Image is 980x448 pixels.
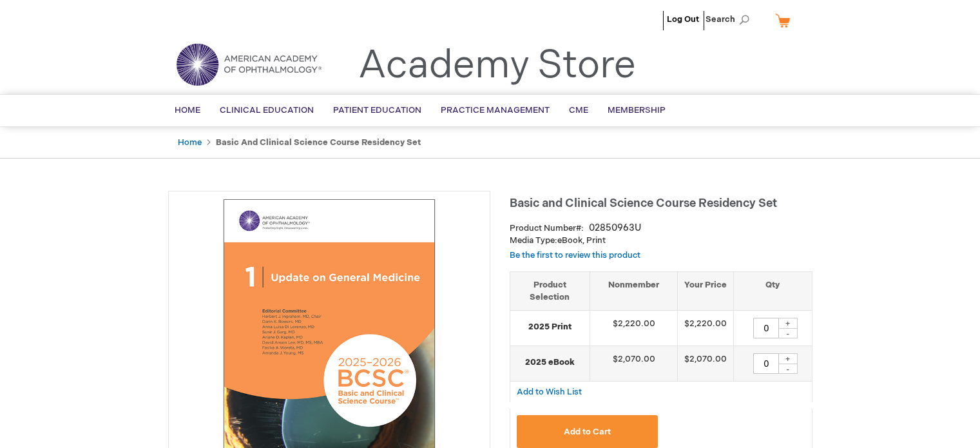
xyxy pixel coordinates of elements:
[734,271,812,310] th: Qty
[517,356,583,369] strong: 2025 eBook
[510,271,590,310] th: Product Selection
[608,105,666,115] span: Membership
[590,346,678,382] td: $2,070.00
[517,321,583,333] strong: 2025 Print
[678,311,734,346] td: $2,220.00
[667,14,699,24] a: Log Out
[333,105,421,115] span: Patient Education
[510,223,584,233] strong: Product Number
[589,222,641,235] div: 02850963U
[569,105,588,115] span: CME
[778,318,798,329] div: +
[510,235,557,246] strong: Media Type:
[678,271,734,310] th: Your Price
[510,250,640,260] a: Be the first to review this product
[590,271,678,310] th: Nonmember
[778,353,798,364] div: +
[220,105,314,115] span: Clinical Education
[216,137,421,148] strong: Basic and Clinical Science Course Residency Set
[753,353,779,374] input: Qty
[778,328,798,338] div: -
[590,311,678,346] td: $2,220.00
[517,386,582,397] a: Add to Wish List
[678,346,734,382] td: $2,070.00
[517,387,582,397] span: Add to Wish List
[753,318,779,338] input: Qty
[441,105,550,115] span: Practice Management
[517,415,658,448] button: Add to Cart
[358,43,636,89] a: Academy Store
[510,235,812,247] p: eBook, Print
[564,427,611,437] span: Add to Cart
[178,137,202,148] a: Home
[706,6,754,32] span: Search
[175,105,200,115] span: Home
[778,364,798,374] div: -
[510,197,777,210] span: Basic and Clinical Science Course Residency Set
